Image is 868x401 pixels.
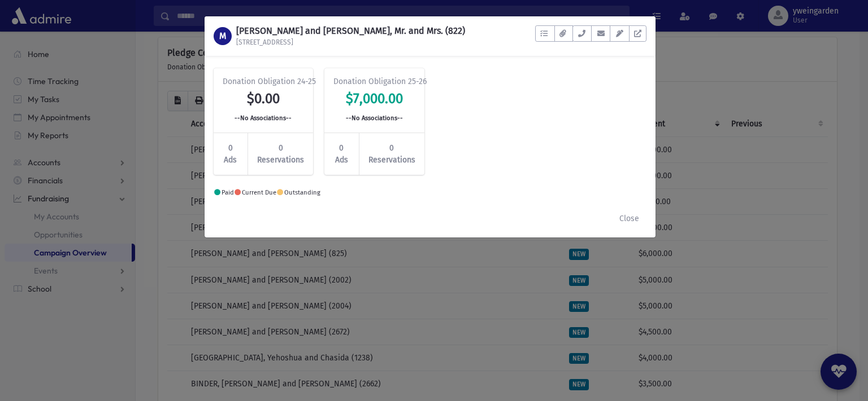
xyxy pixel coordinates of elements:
small: Paid Current Due Outstanding [214,189,320,196]
a: Open Account [629,25,646,42]
span: Ads [223,154,239,166]
small: --No Associations-- [342,113,406,124]
small: --No Associations-- [231,113,295,124]
strong: 0 [333,143,350,166]
div: M [214,27,232,45]
a: M [PERSON_NAME] and [PERSON_NAME], Mr. and Mrs. (822) [STREET_ADDRESS] [214,25,465,47]
h3: Donation Obligation 24-25 [223,77,305,87]
span: $0.00 [247,91,280,107]
h6: [STREET_ADDRESS] [236,38,465,46]
a: $7,000.00 [346,91,403,107]
strong: 0 [257,143,304,166]
button: Close [612,208,646,228]
span: Ads [333,154,350,166]
span: Reservations [257,154,304,166]
h3: Donation Obligation 25-26 [333,77,415,87]
span: Reservations [368,154,415,166]
strong: 0 [368,143,415,166]
h1: [PERSON_NAME] and [PERSON_NAME], Mr. and Mrs. (822) [236,25,465,36]
button: Email Templates [610,25,629,42]
strong: 0 [223,143,239,166]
